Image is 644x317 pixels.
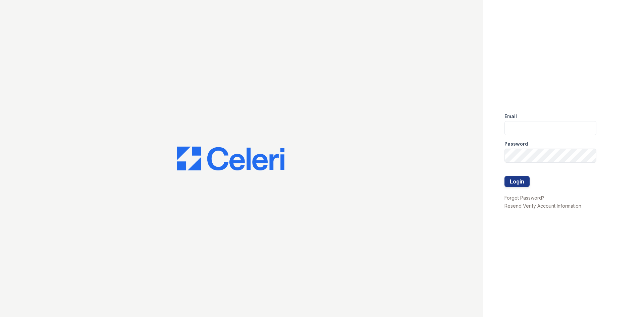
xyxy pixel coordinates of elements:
[177,147,284,171] img: CE_Logo_Blue-a8612792a0a2168367f1c8372b55b34899dd931a85d93a1a3d3e32e68fde9ad4.png
[504,195,544,201] a: Forgot Password?
[504,176,530,187] button: Login
[504,203,581,209] a: Resend Verify Account Information
[504,141,528,147] label: Password
[504,113,517,120] label: Email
